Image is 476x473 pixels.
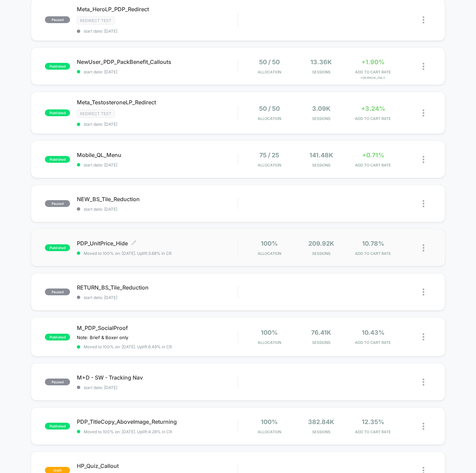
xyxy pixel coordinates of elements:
[77,207,238,212] span: start date: [DATE]
[310,58,332,66] span: 13.36k
[423,333,424,340] img: close
[349,251,397,256] span: ADD TO CART RATE
[361,105,385,112] span: +3.24%
[258,70,281,74] span: Allocation
[362,240,384,247] span: 10.78%
[77,162,238,168] span: start date: [DATE]
[77,418,238,425] span: PDP_TitleCopy_AboveImage_Returning
[77,99,238,106] span: Meta_TestosteroneLP_Redirect
[261,329,278,336] span: 100%
[297,430,345,434] span: Sessions
[77,196,238,203] span: NEW_BS_Tile_Reduction
[258,116,281,121] span: Allocation
[77,29,238,34] span: start date: [DATE]
[77,122,238,127] span: start date: [DATE]
[311,329,331,336] span: 76.41k
[77,240,238,247] span: PDP_UnitPrice_Hide
[45,200,70,207] span: paused
[423,244,424,251] img: close
[77,295,238,300] span: start date: [DATE]
[423,200,424,207] img: close
[259,58,280,66] span: 50 / 50
[362,329,385,336] span: 10.43%
[77,374,238,381] span: M+D - SW - Tracking Nav
[423,288,424,296] img: close
[309,152,333,159] span: 141.48k
[349,116,397,121] span: ADD TO CART RATE
[84,429,172,434] span: Moved to 100% on: [DATE] . Uplift: 4.28% in CR
[77,284,238,291] span: RETURN_BS_Tile_Reduction
[45,244,70,251] span: published
[77,69,238,74] span: start date: [DATE]
[77,58,238,65] span: NewUser_PDP_PackBenefit_Callouts
[45,288,70,295] span: paused
[349,340,397,345] span: ADD TO CART RATE
[77,385,238,390] span: start date: [DATE]
[312,105,330,112] span: 3.09k
[77,17,115,24] span: Redirect Test
[45,156,70,163] span: published
[259,152,279,159] span: 75 / 25
[77,110,115,118] span: Redirect Test
[45,334,70,340] span: published
[349,76,397,80] span: for 8Pack_Only
[258,163,281,168] span: Allocation
[45,109,70,116] span: published
[261,418,278,425] span: 100%
[261,240,278,247] span: 100%
[258,430,281,434] span: Allocation
[362,152,384,159] span: +0.71%
[259,105,280,112] span: 50 / 50
[77,6,238,13] span: Meta_HeroLP_PDP_Redirect
[258,251,281,256] span: Allocation
[77,335,128,340] span: Note: Brief & Boxer only
[308,418,334,425] span: 382.84k
[349,430,397,434] span: ADD TO CART RATE
[258,340,281,345] span: Allocation
[423,423,424,430] img: close
[423,16,424,23] img: close
[297,340,345,345] span: Sessions
[423,109,424,117] img: close
[297,70,345,74] span: Sessions
[84,344,172,349] span: Moved to 100% on: [DATE] . Uplift: 6.49% in CR
[45,16,70,23] span: paused
[77,325,238,331] span: M_PDP_SocialProof
[297,163,345,168] span: Sessions
[84,251,172,256] span: Moved to 100% on: [DATE] . Uplift: 3.68% in CR
[297,251,345,256] span: Sessions
[77,152,238,158] span: Mobile_QL_Menu
[45,379,70,385] span: paused
[361,58,385,66] span: +1.90%
[77,462,238,469] span: HP_Quiz_Callout
[308,240,334,247] span: 209.92k
[349,163,397,168] span: ADD TO CART RATE
[297,116,345,121] span: Sessions
[362,418,384,425] span: 12.35%
[45,423,70,430] span: published
[423,63,424,70] img: close
[349,70,397,74] span: ADD TO CART RATE
[423,379,424,386] img: close
[423,156,424,163] img: close
[45,63,70,70] span: published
